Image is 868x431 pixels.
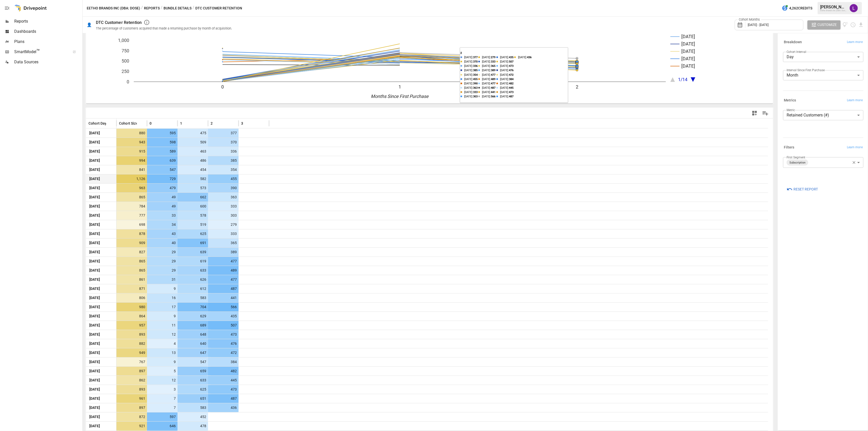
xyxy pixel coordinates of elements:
[150,239,176,247] span: 40
[150,403,176,412] span: 7
[787,160,807,166] span: Subscription
[820,9,847,12] div: Eetho Brands Inc (DBA: Dose)
[211,202,238,211] span: 333
[180,330,207,339] span: 648
[818,22,837,28] span: Customize
[850,4,858,12] img: Libby Knowles
[150,348,176,357] span: 13
[783,110,863,120] div: Retained Customers (#)
[150,312,176,321] span: 9
[180,293,207,302] span: 583
[211,121,213,126] span: 2
[150,174,176,183] span: 729
[89,229,114,238] span: [DATE]
[150,129,176,138] span: 595
[847,145,863,150] span: Learn more
[787,50,806,54] label: Cohort Interval
[127,79,129,84] text: 0
[89,248,114,257] span: [DATE]
[211,403,238,412] span: 436
[150,339,176,348] span: 4
[211,266,238,275] span: 489
[180,422,207,430] span: 478
[89,193,114,202] span: [DATE]
[89,412,114,421] span: [DATE]
[681,49,695,54] text: [DATE]
[150,147,176,156] span: 589
[180,367,207,376] span: 659
[211,284,238,293] span: 487
[211,211,238,220] span: 303
[211,165,238,174] span: 354
[211,303,238,311] span: 566
[89,312,114,321] span: [DATE]
[150,229,176,238] span: 43
[89,138,114,147] span: [DATE]
[89,165,114,174] span: [DATE]
[180,394,207,403] span: 651
[119,321,146,330] span: 957
[180,339,207,348] span: 640
[180,220,207,229] span: 519
[211,376,238,385] span: 445
[119,303,146,311] span: 980
[678,77,688,82] text: 1/14
[681,56,695,61] text: [DATE]
[89,266,114,275] span: [DATE]
[211,394,238,403] span: 487
[119,257,146,266] span: 865
[793,186,818,192] span: Reset Report
[150,376,176,385] span: 12
[150,385,176,394] span: 3
[87,22,92,27] div: 👤
[119,403,146,412] span: 897
[119,248,146,257] span: 827
[211,321,238,330] span: 507
[681,63,695,69] text: [DATE]
[14,49,67,55] span: SmartModel
[748,23,769,27] span: [DATE] - [DATE]
[211,367,238,376] span: 482
[89,330,114,339] span: [DATE]
[119,422,146,430] span: 921
[150,138,176,147] span: 598
[137,120,144,127] button: Sort
[119,293,146,302] span: 806
[399,84,401,90] text: 1
[89,358,114,366] span: [DATE]
[119,339,146,348] span: 882
[847,98,863,103] span: Learn more
[14,59,81,65] span: Data Sources
[211,339,238,348] span: 476
[843,20,848,29] button: View documentation
[119,330,146,339] span: 893
[89,403,114,412] span: [DATE]
[89,202,114,211] span: [DATE]
[150,220,176,229] span: 34
[89,339,114,348] span: [DATE]
[180,193,207,202] span: 662
[211,174,238,183] span: 455
[150,211,176,220] span: 33
[241,121,243,126] span: 3
[783,70,863,80] div: Month
[86,12,768,103] svg: A chart.
[221,84,224,90] text: 0
[211,239,238,247] span: 365
[89,156,114,165] span: [DATE]
[89,174,114,183] span: [DATE]
[89,321,114,330] span: [DATE]
[89,211,114,220] span: [DATE]
[96,20,142,25] div: DTC Customer Retention
[119,348,146,357] span: 949
[89,275,114,284] span: [DATE]
[760,108,771,119] button: Manage Columns
[180,376,207,385] span: 633
[89,239,114,247] span: [DATE]
[820,5,847,9] div: [PERSON_NAME]
[119,156,146,165] span: 994
[150,156,176,165] span: 639
[211,193,238,202] span: 363
[180,121,182,126] span: 1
